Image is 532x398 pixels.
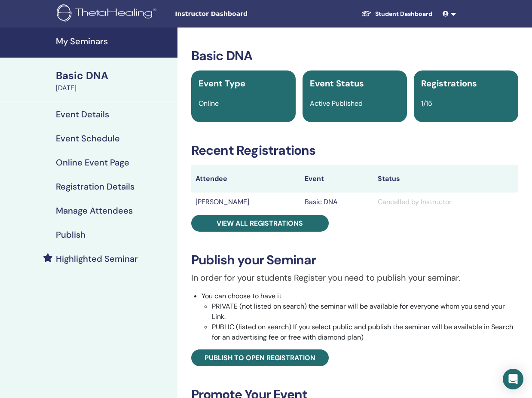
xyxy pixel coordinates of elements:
[191,193,300,211] td: [PERSON_NAME]
[310,99,363,108] span: Active Published
[191,165,300,193] th: Attendee
[191,143,518,158] h3: Recent Registrations
[56,181,135,192] h4: Registration Details
[310,78,364,89] span: Event Status
[205,353,315,362] span: Publish to open registration
[212,322,518,343] li: PUBLIC (listed on search) If you select public and publish the seminar will be available in Searc...
[421,99,432,108] span: 1/15
[56,109,109,119] h4: Event Details
[191,48,518,64] h3: Basic DNA
[56,36,172,46] h4: My Seminars
[300,165,373,193] th: Event
[191,215,329,232] a: View all registrations
[191,252,518,268] h3: Publish your Seminar
[175,9,304,18] span: Instructor Dashboard
[57,4,159,24] img: logo.png
[217,219,303,228] span: View all registrations
[51,68,177,93] a: Basic DNA[DATE]
[355,6,439,22] a: Student Dashboard
[56,254,138,264] h4: Highlighted Seminar
[199,78,245,89] span: Event Type
[503,369,523,389] div: Open Intercom Messenger
[56,205,133,216] h4: Manage Attendees
[191,349,329,366] a: Publish to open registration
[361,10,372,17] img: graduation-cap-white.svg
[421,78,477,89] span: Registrations
[56,83,172,93] div: [DATE]
[56,133,120,144] h4: Event Schedule
[56,68,172,83] div: Basic DNA
[202,291,518,343] li: You can choose to have it
[212,301,518,322] li: PRIVATE (not listed on search) the seminar will be available for everyone whom you send your Link.
[56,157,129,168] h4: Online Event Page
[373,165,518,193] th: Status
[378,197,514,207] div: Cancelled by Instructor
[56,230,86,240] h4: Publish
[300,193,373,211] td: Basic DNA
[199,99,219,108] span: Online
[191,271,518,284] p: In order for your students Register you need to publish your seminar.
